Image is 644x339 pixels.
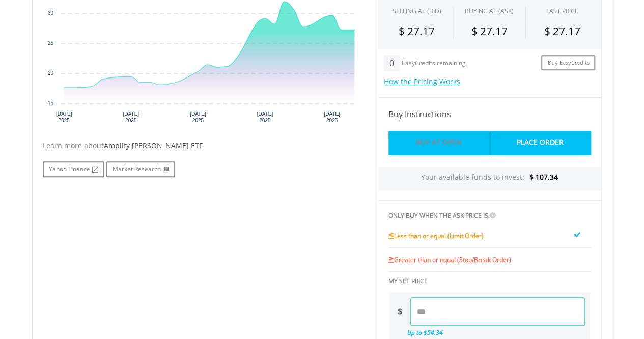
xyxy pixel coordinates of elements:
[257,111,273,123] text: [DATE] 2025
[544,24,580,38] span: $ 27.17
[378,167,601,190] div: Your available funds to invest:
[394,255,511,264] span: Greater than or equal (Stop/Break Order)
[388,277,591,286] h6: MY SET PRICE
[465,7,514,15] span: BUYING AT (ASK)
[407,326,584,337] div: Up to $
[190,111,206,123] text: [DATE] 2025
[388,131,490,155] a: Buy At Open
[55,111,72,123] text: [DATE] 2025
[43,161,104,177] a: Yahoo Finance
[471,24,507,38] span: $ 27.17
[47,100,53,106] text: 15
[324,111,340,123] text: [DATE] 2025
[47,70,53,76] text: 20
[490,131,591,155] a: Place Order
[47,40,53,46] text: 25
[529,172,558,182] span: $ 107.34
[384,76,460,86] a: How the Pricing Works
[43,141,362,151] div: Learn more about
[388,211,591,220] h6: ONLY BUY WHEN THE ASK PRICE IS:
[392,7,441,15] div: SELLING AT (BID)
[388,108,591,120] h4: Buy Instructions
[427,328,442,337] span: 54.34
[541,55,595,71] a: Buy EasyCredits
[47,10,53,16] text: 30
[399,24,435,38] span: $ 27.17
[123,111,139,123] text: [DATE] 2025
[402,60,466,68] div: EasyCredits remaining
[394,231,484,240] span: Less than or equal (Limit Order)
[546,7,578,15] div: LAST PRICE
[389,297,410,326] div: $
[104,141,203,150] span: Amplify [PERSON_NAME] ETF
[106,161,175,177] a: Market Research
[384,55,400,71] div: 0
